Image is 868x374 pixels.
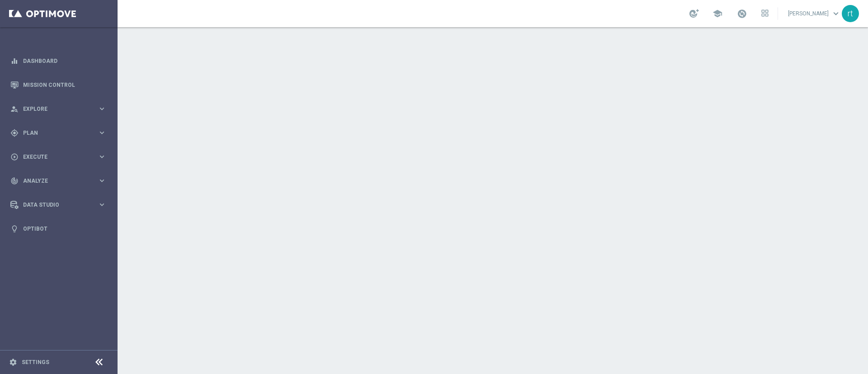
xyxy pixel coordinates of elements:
div: Data Studio [10,201,98,209]
a: Mission Control [23,73,106,97]
a: Optibot [23,217,106,241]
button: gps_fixed Plan keyboard_arrow_right [10,129,107,137]
div: Dashboard [10,49,106,73]
div: Execute [10,153,98,161]
button: Data Studio keyboard_arrow_right [10,201,107,208]
span: Analyze [23,178,98,184]
a: Settings [22,360,49,365]
i: keyboard_arrow_right [98,176,106,185]
div: Optibot [10,217,106,241]
i: settings [9,358,17,366]
button: person_search Explore keyboard_arrow_right [10,105,107,113]
span: Explore [23,106,98,112]
i: person_search [10,105,19,113]
div: Analyze [10,177,98,185]
span: Plan [23,130,98,136]
i: play_circle_outline [10,153,19,161]
button: play_circle_outline Execute keyboard_arrow_right [10,153,107,161]
a: [PERSON_NAME]keyboard_arrow_down [787,7,842,20]
span: school [712,9,722,19]
div: Mission Control [10,73,106,97]
button: lightbulb Optibot [10,225,107,232]
span: Data Studio [23,202,98,208]
div: Explore [10,105,98,113]
span: Execute [23,154,98,160]
i: gps_fixed [10,129,19,137]
i: track_changes [10,177,19,185]
i: lightbulb [10,225,19,233]
i: keyboard_arrow_right [98,104,106,113]
i: equalizer [10,57,19,65]
i: keyboard_arrow_right [98,200,106,209]
span: keyboard_arrow_down [831,9,841,19]
a: Dashboard [23,49,106,73]
i: keyboard_arrow_right [98,128,106,137]
button: equalizer Dashboard [10,57,107,65]
div: Plan [10,129,98,137]
div: rt [842,5,859,22]
button: Mission Control [10,81,107,89]
i: keyboard_arrow_right [98,152,106,161]
button: track_changes Analyze keyboard_arrow_right [10,177,107,185]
